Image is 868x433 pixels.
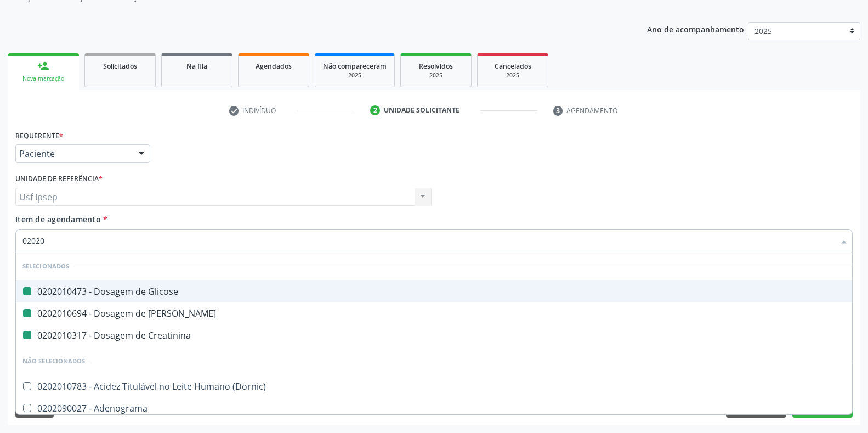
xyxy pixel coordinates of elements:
[22,229,835,251] input: Buscar por procedimentos
[370,105,380,115] div: 2
[485,71,540,80] div: 2025
[323,71,387,80] div: 2025
[186,61,207,71] span: Na fila
[409,71,463,80] div: 2025
[419,61,453,71] span: Resolvidos
[19,148,128,159] span: Paciente
[15,214,101,224] span: Item de agendamento
[15,75,71,83] div: Nova marcação
[22,404,861,413] div: 0202090027 - Adenograma
[495,61,531,71] span: Cancelados
[22,331,861,340] div: 0202010317 - Dosagem de Creatinina
[37,60,49,72] div: person_add
[15,127,63,144] label: Requerente
[256,61,292,71] span: Agendados
[15,171,103,188] label: Unidade de referência
[647,22,744,36] p: Ano de acompanhamento
[323,61,387,71] span: Não compareceram
[22,309,861,318] div: 0202010694 - Dosagem de [PERSON_NAME]
[103,61,137,71] span: Solicitados
[22,287,861,296] div: 0202010473 - Dosagem de Glicose
[22,382,861,391] div: 0202010783 - Acidez Titulável no Leite Humano (Dornic)
[384,105,459,115] div: Unidade solicitante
